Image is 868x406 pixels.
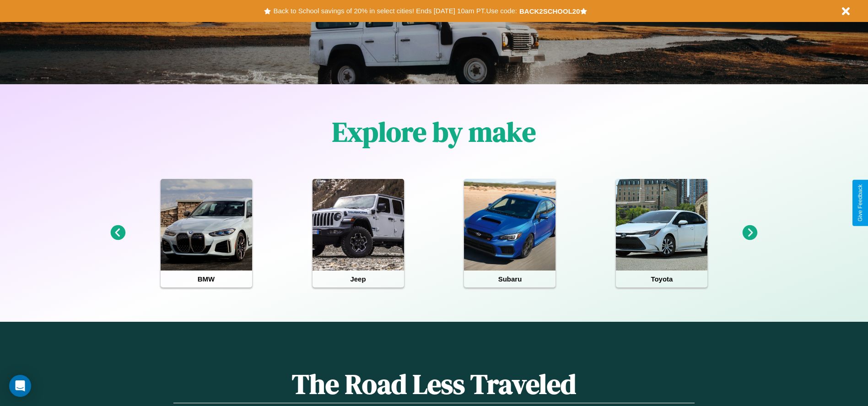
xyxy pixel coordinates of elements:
[271,5,519,17] button: Back to School savings of 20% in select cities! Ends [DATE] 10am PT.Use code:
[173,365,694,403] h1: The Road Less Traveled
[332,113,536,151] h1: Explore by make
[464,271,555,287] h4: Subaru
[616,271,707,287] h4: Toyota
[161,271,252,287] h4: BMW
[9,375,31,397] div: Open Intercom Messenger
[313,271,404,287] h4: Jeep
[519,7,580,15] b: BACK2SCHOOL20
[857,184,863,222] div: Give Feedback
